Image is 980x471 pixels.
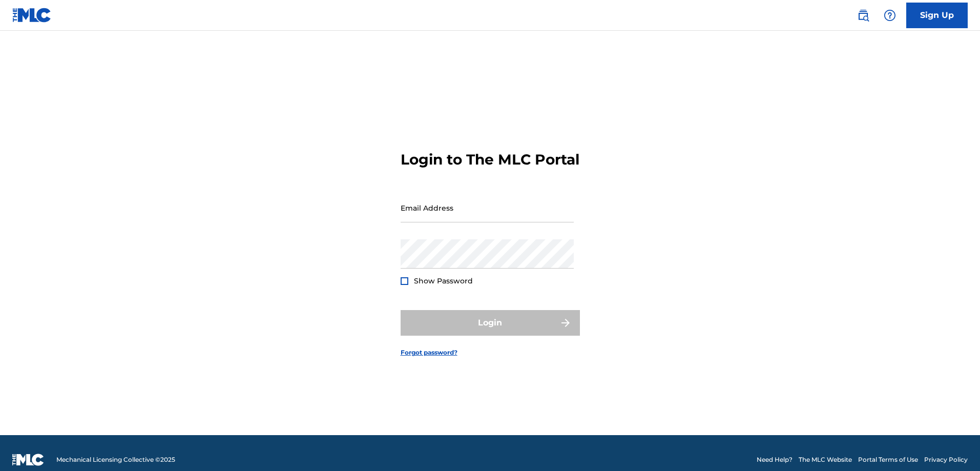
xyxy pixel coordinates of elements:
[799,455,852,464] a: The MLC Website
[853,5,873,26] a: Public Search
[924,455,968,464] a: Privacy Policy
[880,5,900,26] div: Help
[12,454,44,466] img: logo
[857,9,869,22] img: search
[884,9,896,22] img: help
[906,3,968,28] a: Sign Up
[12,8,52,23] img: MLC Logo
[757,455,793,464] a: Need Help?
[858,455,918,464] a: Portal Terms of Use
[401,348,457,357] a: Forgot password?
[401,151,579,169] h3: Login to The MLC Portal
[56,455,175,464] span: Mechanical Licensing Collective © 2025
[414,276,473,285] span: Show Password
[929,422,980,471] iframe: Chat Widget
